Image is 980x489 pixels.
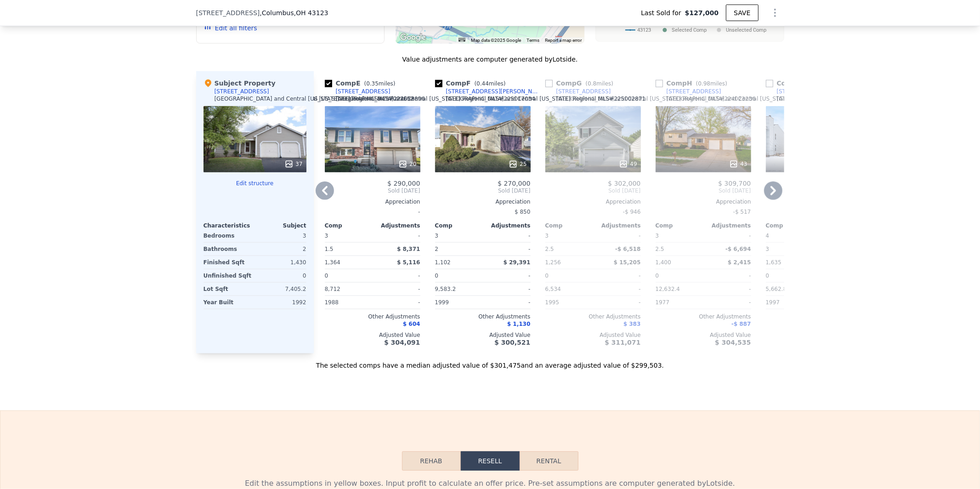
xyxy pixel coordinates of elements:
span: 9,583.2 [435,286,456,292]
span: $127,000 [685,8,719,17]
span: 4 [766,233,770,239]
div: Comp I [766,79,835,88]
div: 7,405.2 [257,283,306,296]
div: Appreciation [325,198,420,205]
span: -$ 887 [731,321,751,327]
span: 1,400 [656,259,671,266]
span: -$ 6,694 [725,246,751,252]
div: - [485,296,531,309]
div: 37 [284,159,302,169]
button: Show Options [766,4,784,22]
span: Sold [DATE] [435,187,531,194]
div: - [705,296,751,309]
a: Report a map error [545,38,582,43]
div: - [374,269,420,282]
span: 3 [656,233,659,239]
div: - [374,229,420,242]
div: Adjusted Value [656,331,751,339]
div: [GEOGRAPHIC_DATA] and Central [US_STATE] Regional MLS # 225017034 [336,95,536,102]
span: Map data ©2025 Google [471,38,521,43]
span: 12,632.4 [656,286,680,292]
div: Adjusted Value [435,331,531,339]
span: 8,712 [325,286,340,292]
button: SAVE [726,5,758,21]
span: ( miles) [582,80,617,87]
div: 1995 [545,296,591,309]
div: - [485,243,531,256]
span: $ 304,535 [715,339,751,346]
div: - [485,269,531,282]
span: $ 383 [623,321,641,327]
div: 25 [509,159,527,169]
span: Sold [DATE] [545,187,641,194]
div: - [325,205,420,218]
div: Comp [656,222,703,229]
div: Comp G [545,79,617,88]
span: $ 290,000 [387,180,420,187]
div: [STREET_ADDRESS] [777,88,832,95]
div: Bedrooms [204,229,253,242]
span: 0 [435,273,439,279]
button: Rehab [402,451,461,471]
span: Sold [DATE] [656,187,751,194]
span: $ 304,091 [384,339,420,346]
div: - [595,229,641,242]
div: 1.5 [325,243,371,256]
div: - [705,229,751,242]
span: $ 270,000 [498,180,530,187]
div: - [595,283,641,296]
div: - [595,296,641,309]
div: Comp [435,222,483,229]
span: -$ 6,518 [615,246,640,252]
div: 1992 [257,296,306,309]
a: Terms [527,38,539,43]
div: Adjusted Value [545,331,641,339]
text: Unselected Comp [726,27,766,33]
div: Adjusted Value [766,331,861,339]
span: 0.8 [588,80,596,87]
div: Appreciation [545,198,641,205]
div: Edit the assumptions in yellow boxes. Input profit to calculate an offer price. Pre-set assumptio... [204,478,777,489]
div: - [705,283,751,296]
span: $ 850 [515,209,530,215]
button: Keyboard shortcuts [459,38,465,42]
div: 1999 [435,296,481,309]
span: 0 [325,273,329,279]
a: [STREET_ADDRESS][PERSON_NAME] [435,88,542,95]
span: 6,534 [545,286,561,292]
div: - [374,283,420,296]
a: [STREET_ADDRESS] [656,88,721,95]
div: Comp [766,222,814,229]
a: [STREET_ADDRESS] [545,88,611,95]
span: ( miles) [471,80,510,87]
div: Subject Property [204,79,276,88]
span: 1,256 [545,259,561,266]
div: Other Adjustments [656,313,751,320]
div: - [595,269,641,282]
div: [GEOGRAPHIC_DATA] and Central [US_STATE] Regional MLS # 224023236 [556,95,756,102]
span: $ 300,521 [494,339,530,346]
div: Adjustments [483,222,531,229]
div: 0 [257,269,306,282]
span: , Columbus [260,8,328,17]
span: 0.98 [698,80,710,87]
div: Appreciation [656,198,751,205]
div: [GEOGRAPHIC_DATA] and Central [US_STATE] Regional MLS # 225013252 [667,95,867,102]
button: Edit all filters [204,23,257,33]
div: Other Adjustments [325,313,420,320]
span: $ 1,130 [507,321,530,327]
div: 1977 [656,296,702,309]
div: 20 [398,159,416,169]
text: Selected Comp [672,27,707,33]
div: Comp H [656,79,731,88]
div: 3 [766,243,812,256]
span: 3 [435,233,439,239]
div: 1997 [766,296,812,309]
div: Adjusted Value [325,331,420,339]
div: [GEOGRAPHIC_DATA] and Central [US_STATE] Regional MLS # 217022652 [215,95,414,102]
span: $ 302,000 [608,180,640,187]
div: [GEOGRAPHIC_DATA] and Central [US_STATE] Regional MLS # 225002871 [446,95,646,102]
div: Other Adjustments [435,313,531,320]
div: Finished Sqft [204,256,253,269]
div: Adjustments [373,222,420,229]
